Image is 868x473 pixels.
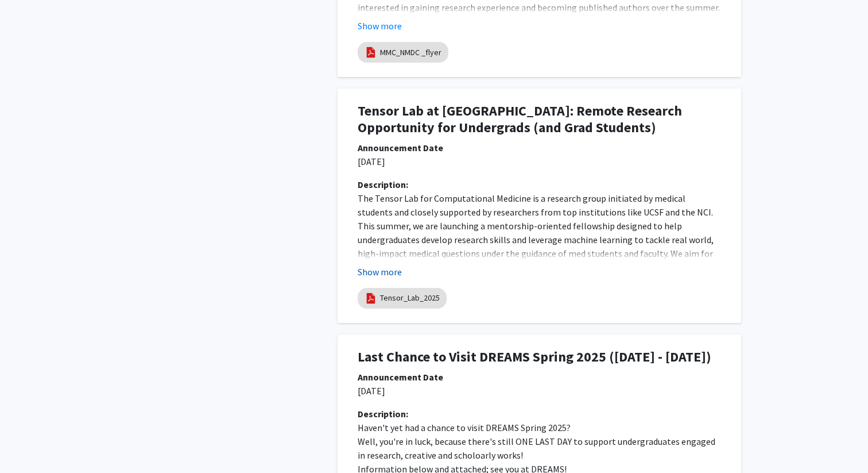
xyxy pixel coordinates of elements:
iframe: Chat [9,421,49,464]
div: Description: [358,407,721,421]
p: [DATE] [358,384,721,398]
button: Show more [358,265,402,279]
h1: Tensor Lab at [GEOGRAPHIC_DATA]: Remote Research Opportunity for Undergrads (and Grad Students) [358,103,721,136]
div: Announcement Date [358,370,721,384]
div: Description: [358,178,721,191]
p: Haven't yet had a chance to visit DREAMS Spring 2025? [358,421,721,434]
p: [DATE] [358,155,721,168]
p: The Tensor Lab for Computational Medicine is a research group initiated by medical students and c... [358,191,721,288]
h1: Last Chance to Visit DREAMS Spring 2025 ([DATE] - [DATE]) [358,349,721,366]
img: pdf_icon.png [365,46,377,59]
p: Well, you're in luck, because there's still ONE LAST DAY to support undergraduates engaged in res... [358,434,721,462]
button: Show more [358,19,402,33]
img: pdf_icon.png [365,292,377,305]
a: Tensor_Lab_2025 [380,292,440,304]
a: MMC_NMDC _flyer [380,47,441,59]
div: Announcement Date [358,141,721,155]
